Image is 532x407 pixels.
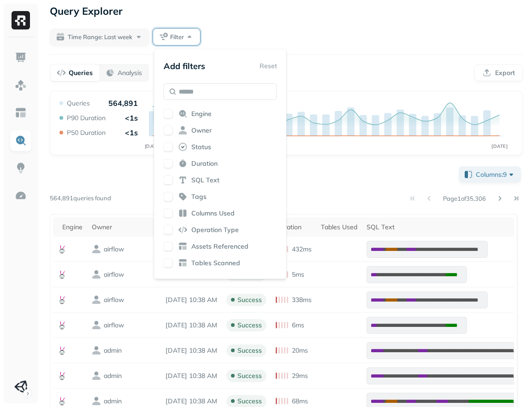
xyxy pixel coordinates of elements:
[166,346,217,355] p: Sep 17, 2025 10:38 AM
[476,170,516,179] span: Columns: 9
[237,397,262,406] p: success
[104,372,122,380] p: admin
[118,69,142,77] p: Analysis
[491,143,508,149] tspan: [DATE]
[15,134,27,146] img: Query Explorer
[104,321,124,330] p: airflow
[62,223,83,232] div: Engine
[237,346,262,355] p: success
[50,29,149,45] button: Time Range: Last week
[191,126,212,135] span: Owner
[68,33,132,41] span: Time Range: Last week
[166,397,217,406] p: Sep 17, 2025 10:38 AM
[292,397,308,406] p: 68ms
[276,223,312,232] div: Duration
[108,99,138,108] p: 564,891
[153,29,200,45] button: Filter
[292,346,308,355] p: 20ms
[125,128,138,137] p: <1s
[366,223,528,232] div: SQL Text
[104,245,124,254] p: airflow
[104,397,122,406] p: admin
[292,321,304,330] p: 6ms
[15,190,27,202] img: Optimization
[191,226,239,234] span: Operation Type
[191,242,248,251] span: Assets Referenced
[191,159,218,168] span: Duration
[104,346,122,355] p: admin
[145,143,161,149] tspan: [DATE]
[191,110,212,118] span: Engine
[12,11,30,29] img: Ryft
[15,162,27,174] img: Insights
[15,52,27,64] img: Dashboard
[459,166,521,183] button: Columns:9
[164,61,205,71] p: Add filters
[166,321,217,330] p: Sep 17, 2025 10:38 AM
[292,296,312,304] p: 338ms
[237,321,262,330] p: success
[104,296,124,304] p: airflow
[125,113,138,122] p: <1s
[191,259,240,267] span: Tables Scanned
[191,209,235,218] span: Columns Used
[191,143,211,151] span: Status
[92,223,156,232] div: Owner
[104,270,124,279] p: airflow
[292,270,304,279] p: 5ms
[237,296,262,304] p: success
[14,380,27,393] img: Unity
[474,64,523,81] button: Export
[166,296,217,304] p: Sep 17, 2025 10:38 AM
[50,194,111,203] p: 564,891 queries found
[67,128,106,137] p: P50 Duration
[67,114,106,122] p: P90 Duration
[15,79,27,91] img: Assets
[321,223,357,232] div: Tables Used
[67,99,90,108] p: Queries
[191,176,219,185] span: SQL Text
[237,372,262,380] p: success
[170,33,184,41] span: Filter
[166,372,217,380] p: Sep 17, 2025 10:38 AM
[292,372,308,380] p: 29ms
[191,192,207,201] span: Tags
[15,107,27,119] img: Asset Explorer
[443,194,486,203] p: Page 1 of 35,306
[292,245,312,254] p: 432ms
[50,3,123,19] p: Query Explorer
[69,69,93,77] p: Queries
